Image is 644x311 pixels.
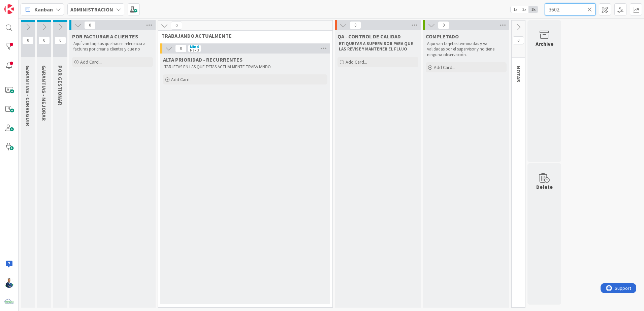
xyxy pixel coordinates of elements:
[438,21,449,29] span: 0
[25,65,31,126] span: GARANTIAS - CORREGUIR
[536,183,553,191] div: Delete
[426,33,459,40] span: COMPLETADO
[434,64,455,70] span: Add Card...
[14,1,31,9] span: Support
[545,3,595,15] input: Quick Filter...
[536,40,553,48] div: Archive
[175,44,187,53] span: 0
[34,5,53,13] span: Kanban
[190,45,199,48] div: Min 0
[427,41,505,58] p: Aqui van tarjetas terminadas y ya validadas por el supervisor y no tiene ninguna observación.
[4,4,14,14] img: Visit kanbanzone.com
[511,6,520,13] span: 1x
[339,41,414,52] strong: ETIQUETAR A SUPERVISOR PARA QUE LAS REVISE Y MANTENER EL FLUJO
[161,32,324,39] span: TRABAJANDO ACTUALMENTE
[350,21,361,29] span: 0
[337,33,401,40] span: QA - CONTROL DE CALIDAD
[55,36,66,44] span: 0
[346,59,367,65] span: Add Card...
[73,41,152,52] p: Aquí van tarjetas que hacen referencia a facturas por crear a clientes y que no
[164,64,326,70] p: TARJETAS EN LAS QUE ESTAS ACTUALMENTE TRABAJANDO
[57,65,64,105] span: POR GESTIONAR
[41,65,47,121] span: GARANTIAS - MEJORAR
[84,21,96,29] span: 0
[4,278,14,288] img: GA
[171,76,193,82] span: Add Card...
[515,66,522,82] span: NOTAS
[513,36,524,44] span: 0
[72,33,138,40] span: POR FACTURAR A CLIENTES
[70,6,113,13] b: ADMINISTRACION
[190,48,199,52] div: Max 3
[38,36,50,44] span: 0
[529,6,538,13] span: 3x
[520,6,529,13] span: 2x
[22,36,34,44] span: 0
[163,56,243,63] span: ALTA PRIORIDAD - RECURRENTES
[80,59,102,65] span: Add Card...
[4,297,14,307] img: avatar
[171,22,182,30] span: 0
